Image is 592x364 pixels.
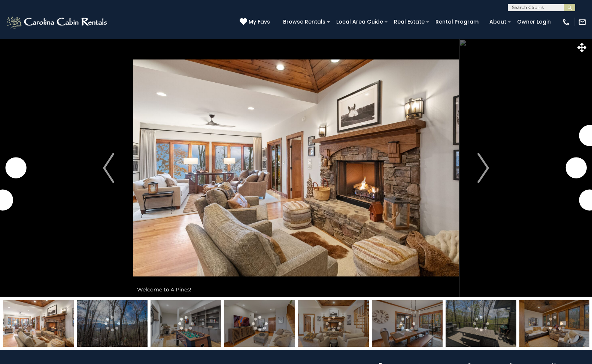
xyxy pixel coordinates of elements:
[103,153,114,183] img: arrow
[3,300,74,347] img: 165405908
[432,16,482,28] a: Rental Program
[224,300,295,347] img: 165405942
[6,15,109,30] img: White-1-2.png
[298,300,369,347] img: 165405909
[446,300,516,347] img: 168540248
[372,300,443,347] img: 165405916
[390,16,428,28] a: Real Estate
[279,16,329,28] a: Browse Rentals
[133,282,459,297] div: Welcome to 4 Pines!
[562,18,570,26] img: phone-regular-white.png
[513,16,555,28] a: Owner Login
[478,153,489,183] img: arrow
[519,300,590,347] img: 165405918
[77,300,148,347] img: 165468330
[240,18,272,26] a: My Favs
[151,300,221,347] img: 165405944
[578,18,586,26] img: mail-regular-white.png
[486,16,510,28] a: About
[333,16,387,28] a: Local Area Guide
[459,39,508,297] button: Next
[249,18,270,26] span: My Favs
[84,39,133,297] button: Previous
